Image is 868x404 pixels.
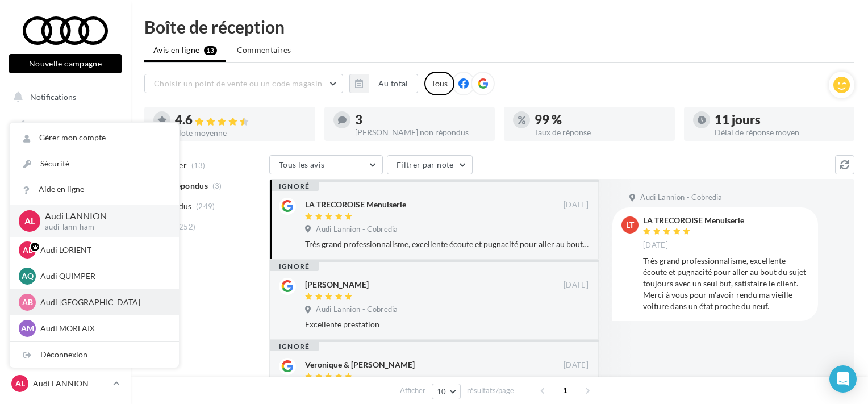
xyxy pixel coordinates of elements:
span: Commentaires [237,44,291,56]
span: 1 [556,381,574,399]
span: Afficher [400,385,425,396]
span: résultats/page [467,385,514,396]
div: Très grand professionnalisme, excellente écoute et pugnacité pour aller au bout du sujet toujours... [305,239,589,250]
div: ignoré [270,262,319,271]
a: Gérer mon compte [10,125,179,151]
span: [DATE] [564,200,589,210]
a: AL Audi LANNION [9,373,122,394]
span: AQ [22,270,34,282]
span: (249) [196,202,215,211]
a: Campagnes [7,199,124,223]
p: Audi LANNION [45,210,161,223]
button: 10 [432,384,461,399]
button: Tous les avis [269,155,383,174]
div: 3 [355,114,486,126]
div: Boîte de réception [144,18,854,35]
button: Choisir un point de vente ou un code magasin [144,74,343,93]
span: Opérations [30,120,69,130]
div: 4.6 [175,114,306,127]
span: [DATE] [643,240,668,251]
span: Tous les avis [279,160,325,169]
div: 99 % [535,114,666,126]
p: Audi LORIENT [40,244,165,256]
span: AB [22,297,33,308]
span: AL [24,214,35,227]
a: Visibilité en ligne [7,171,124,195]
div: LA TRECOROISE Menuiserie [643,216,744,224]
button: Au total [369,74,418,93]
div: 11 jours [715,114,846,126]
button: Au total [349,74,418,93]
a: PLV et print personnalisable [7,256,124,289]
span: (252) [177,222,196,231]
p: Audi LANNION [33,378,108,389]
p: Audi MORLAIX [40,323,165,334]
span: Audi Lannion - Cobredia [640,193,722,203]
a: Sécurité [10,151,179,177]
span: Audi Lannion - Cobredia [316,224,398,235]
a: Aide en ligne [10,177,179,202]
div: Veronique & [PERSON_NAME] [305,359,415,370]
button: Nouvelle campagne [9,54,122,73]
div: LA TRECOROISE Menuiserie [305,199,406,210]
span: 10 [437,387,446,396]
div: Déconnexion [10,342,179,368]
div: [PERSON_NAME] [305,279,369,290]
span: (13) [191,161,206,170]
a: Médiathèque [7,227,124,251]
span: LT [626,219,634,231]
button: Filtrer par note [387,155,473,174]
p: audi-lann-ham [45,222,161,232]
span: [DATE] [564,280,589,290]
div: Très grand professionnalisme, excellente écoute et pugnacité pour aller au bout du sujet toujours... [643,255,809,312]
span: AL [23,244,32,256]
div: Excellente prestation [305,319,589,330]
a: Opérations [7,114,124,138]
div: Délai de réponse moyen [715,128,846,136]
span: Notifications [30,92,76,102]
p: Audi QUIMPER [40,270,165,282]
span: [DATE] [564,360,589,370]
div: Tous [424,72,454,95]
div: [PERSON_NAME] non répondus [355,128,486,136]
div: Note moyenne [175,129,306,137]
span: AL [15,378,25,389]
a: Boîte de réception13 [7,141,124,166]
button: Notifications [7,85,119,109]
span: Choisir un point de vente ou un code magasin [154,78,322,88]
div: ignoré [270,182,319,191]
span: AM [21,323,34,334]
div: Open Intercom Messenger [829,365,857,393]
div: ignoré [270,342,319,351]
span: Audi Lannion - Cobredia [316,305,398,315]
div: Taux de réponse [535,128,666,136]
p: Audi [GEOGRAPHIC_DATA] [40,297,165,308]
